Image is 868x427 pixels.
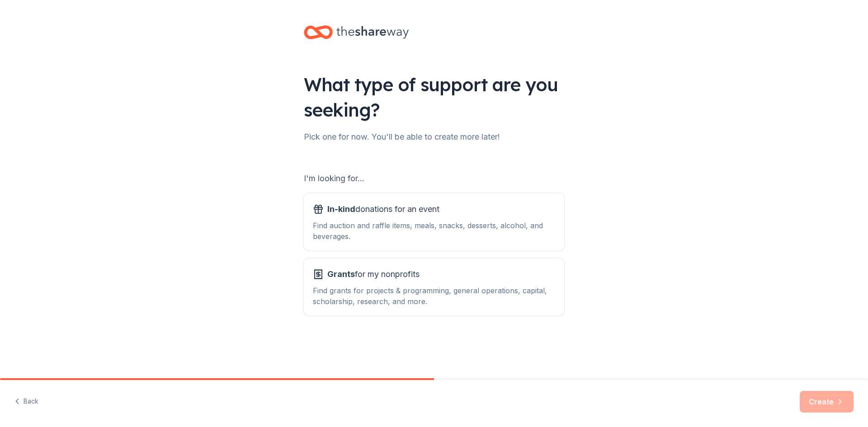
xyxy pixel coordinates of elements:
div: What type of support are you seeking? [304,72,564,122]
span: donations for an event [327,202,439,216]
div: Pick one for now. You'll be able to create more later! [304,130,564,144]
div: Find grants for projects & programming, general operations, capital, scholarship, research, and m... [313,285,555,307]
span: In-kind [327,204,355,214]
button: Grantsfor my nonprofitsFind grants for projects & programming, general operations, capital, schol... [304,258,564,316]
button: In-kinddonations for an eventFind auction and raffle items, meals, snacks, desserts, alcohol, and... [304,193,564,251]
span: for my nonprofits [327,267,420,282]
div: Find auction and raffle items, meals, snacks, desserts, alcohol, and beverages. [313,220,555,242]
button: Back [14,392,38,411]
span: Grants [327,269,355,279]
div: I'm looking for... [304,171,564,186]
